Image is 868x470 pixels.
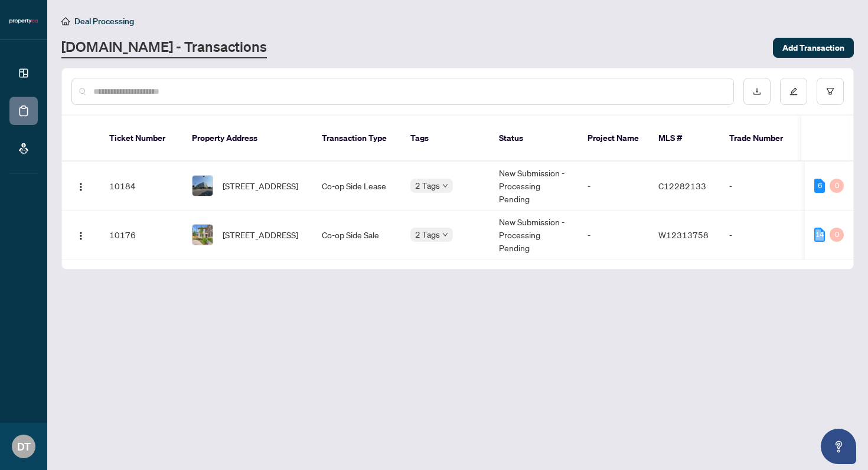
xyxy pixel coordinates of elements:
[76,182,86,192] img: Logo
[192,225,213,245] img: thumbnail-img
[100,162,182,211] td: 10184
[100,211,182,259] td: 10176
[100,116,182,162] th: Ticket Number
[182,116,312,162] th: Property Address
[192,176,213,196] img: thumbnail-img
[782,38,844,57] span: Add Transaction
[578,162,649,211] td: -
[61,17,70,25] span: home
[780,78,807,105] button: edit
[71,176,90,195] button: Logo
[312,162,401,211] td: Co-op Side Lease
[817,78,844,105] button: filter
[223,179,298,192] span: [STREET_ADDRESS]
[401,116,490,162] th: Tags
[76,231,86,241] img: Logo
[71,225,90,244] button: Logo
[830,228,844,242] div: 0
[814,228,825,242] div: 14
[61,37,267,58] a: [DOMAIN_NAME] - Transactions
[490,211,578,259] td: New Submission - Processing Pending
[658,229,709,240] span: W12313758
[773,38,854,58] button: Add Transaction
[814,179,825,193] div: 6
[658,180,706,191] span: C12282133
[821,429,856,464] button: Open asap
[490,116,578,162] th: Status
[415,179,440,192] span: 2 Tags
[490,162,578,211] td: New Submission - Processing Pending
[743,78,771,105] button: download
[578,116,649,162] th: Project Name
[753,87,761,96] span: download
[720,211,802,259] td: -
[578,211,649,259] td: -
[830,179,844,193] div: 0
[17,438,31,455] span: DT
[9,18,38,25] img: logo
[312,116,401,162] th: Transaction Type
[789,87,798,96] span: edit
[649,116,720,162] th: MLS #
[223,228,298,241] span: [STREET_ADDRESS]
[720,116,802,162] th: Trade Number
[442,183,448,189] span: down
[442,232,448,238] span: down
[74,16,134,27] span: Deal Processing
[826,87,834,96] span: filter
[312,211,401,259] td: Co-op Side Sale
[720,162,802,211] td: -
[415,228,440,241] span: 2 Tags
